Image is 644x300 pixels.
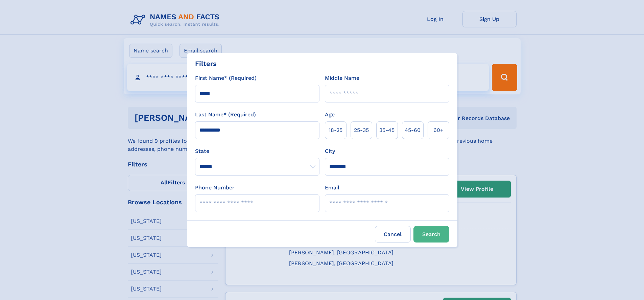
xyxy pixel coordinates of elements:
[433,126,444,134] span: 60+
[379,126,395,134] span: 35‑45
[375,226,411,243] label: Cancel
[325,147,335,155] label: City
[413,226,449,243] button: Search
[195,74,257,82] label: First Name* (Required)
[195,184,235,192] label: Phone Number
[195,59,217,69] div: Filters
[325,184,339,192] label: Email
[354,126,369,134] span: 25‑35
[195,147,319,155] label: State
[325,74,359,82] label: Middle Name
[329,126,342,134] span: 18‑25
[405,126,421,134] span: 45‑60
[325,111,335,119] label: Age
[195,111,256,119] label: Last Name* (Required)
